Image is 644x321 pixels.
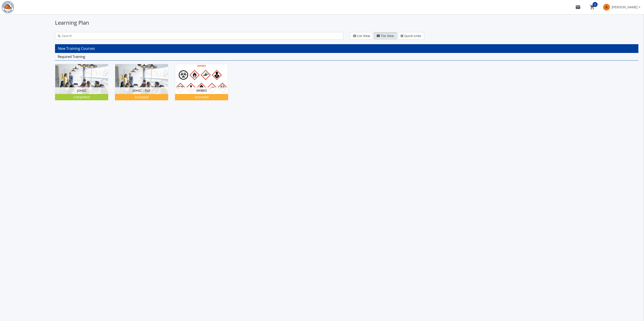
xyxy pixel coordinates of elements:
[612,3,637,11] span: [PERSON_NAME]
[175,87,228,94] div: WHMIS
[116,95,167,99] div: Activated
[61,34,340,38] input: Search
[115,87,168,94] div: JOHSC - Full
[55,64,115,107] div: JOHSC
[55,19,638,26] h1: Learning Plan
[55,87,108,94] div: JOHSC
[603,4,610,11] span: A
[575,4,581,10] mat-icon: mail
[590,4,595,10] mat-icon: shopping_cart
[176,95,227,99] div: Activated
[357,34,370,38] span: List View
[404,34,421,38] span: Quick Links
[56,95,107,99] div: Completed
[58,54,85,59] span: Required Training
[381,34,394,38] span: Tile View
[58,46,95,51] span: New Training Courses
[115,64,175,107] div: JOHSC - Full
[175,64,235,107] div: WHMIS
